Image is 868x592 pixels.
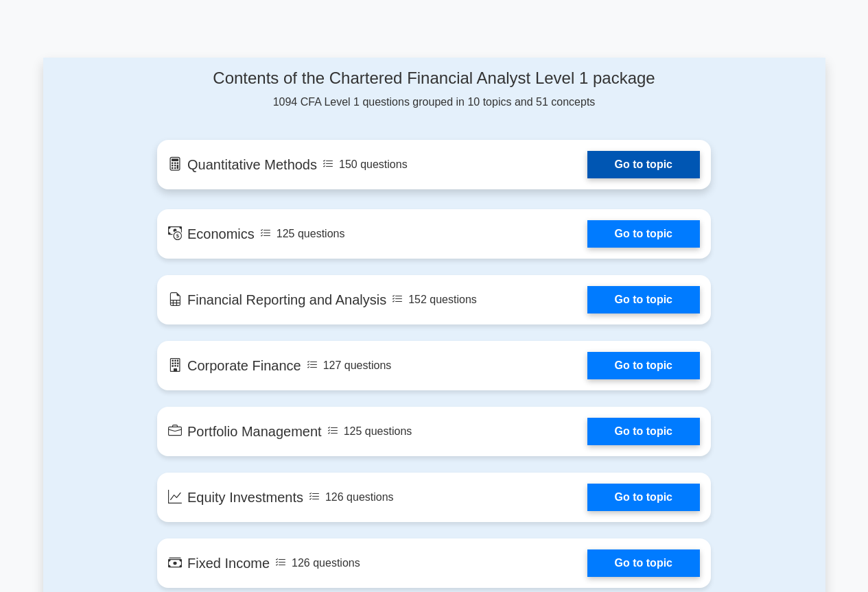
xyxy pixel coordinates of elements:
[587,220,700,248] a: Go to topic
[587,418,700,445] a: Go to topic
[587,484,700,511] a: Go to topic
[587,549,700,577] a: Go to topic
[587,352,700,379] a: Go to topic
[587,151,700,178] a: Go to topic
[157,69,711,88] h4: Contents of the Chartered Financial Analyst Level 1 package
[157,69,711,110] div: 1094 CFA Level 1 questions grouped in 10 topics and 51 concepts
[587,286,700,313] a: Go to topic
